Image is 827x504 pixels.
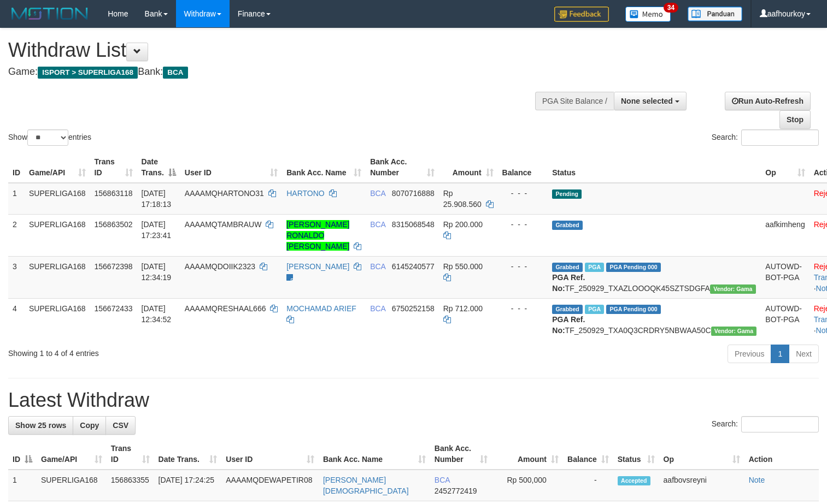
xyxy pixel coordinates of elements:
a: Note [749,476,765,484]
td: SUPERLIGA168 [37,470,107,501]
a: Copy [73,416,106,435]
th: Status [548,152,761,183]
th: ID [8,152,25,183]
th: Action [744,438,819,470]
span: PGA Pending [606,263,661,272]
td: [DATE] 17:24:25 [154,470,222,501]
td: 3 [8,256,25,298]
th: ID: activate to sort column descending [8,438,37,470]
span: Rp 550.000 [443,262,483,271]
img: Button%20Memo.svg [625,7,671,22]
span: BCA [370,220,385,229]
th: Balance [498,152,548,183]
td: AAAAMQDEWAPETIR08 [221,470,319,501]
th: Bank Acc. Number: activate to sort column ascending [430,438,492,470]
a: Show 25 rows [8,416,73,435]
span: BCA [163,67,187,79]
h4: Game: Bank: [8,67,541,78]
span: Grabbed [552,221,583,230]
div: - - - [502,261,544,272]
th: User ID: activate to sort column ascending [180,152,282,183]
th: Op: activate to sort column ascending [761,152,809,183]
h1: Latest Withdraw [8,389,819,411]
span: BCA [370,262,385,271]
th: Bank Acc. Name: activate to sort column ascending [319,438,430,470]
button: None selected [614,92,687,110]
b: PGA Ref. No: [552,273,585,293]
span: [DATE] 17:18:13 [142,189,172,209]
th: Balance: activate to sort column ascending [563,438,613,470]
input: Search: [741,129,819,146]
img: Feedback.jpg [554,7,609,22]
a: MOCHAMAD ARIEF [286,304,356,313]
div: Showing 1 to 4 of 4 entries [8,343,336,359]
th: Amount: activate to sort column ascending [492,438,563,470]
a: [PERSON_NAME][DEMOGRAPHIC_DATA] [323,476,409,495]
span: [DATE] 17:23:41 [142,220,172,240]
a: Stop [779,110,811,129]
div: - - - [502,219,544,230]
span: [DATE] 12:34:52 [142,304,172,324]
span: Copy 6145240577 to clipboard [392,262,435,271]
div: - - - [502,303,544,314]
img: panduan.png [688,7,742,21]
label: Search: [712,416,819,432]
a: Run Auto-Refresh [725,92,811,110]
label: Search: [712,129,819,146]
span: Vendor URL: https://trx31.1velocity.biz [710,284,756,294]
span: Pending [552,189,582,199]
span: 156863118 [95,189,133,198]
span: [DATE] 12:34:19 [142,262,172,282]
div: PGA Site Balance / [535,92,614,110]
span: 34 [664,3,678,13]
select: Showentries [27,129,68,146]
span: None selected [621,97,673,105]
label: Show entries [8,129,91,146]
span: Marked by aafsoycanthlai [585,263,604,272]
span: Rp 200.000 [443,220,483,229]
td: 1 [8,183,25,215]
th: Trans ID: activate to sort column ascending [107,438,154,470]
span: AAAAMQDOIIK2323 [185,262,255,271]
span: Copy 6750252158 to clipboard [392,304,435,313]
span: Copy 8070716888 to clipboard [392,189,435,198]
a: HARTONO [286,189,325,198]
th: Bank Acc. Number: activate to sort column ascending [366,152,439,183]
th: Trans ID: activate to sort column ascending [90,152,137,183]
td: SUPERLIGA168 [25,183,90,215]
span: Accepted [618,476,650,485]
span: AAAAMQHARTONO31 [185,189,264,198]
td: 1 [8,470,37,501]
span: Copy 8315068548 to clipboard [392,220,435,229]
span: Marked by aafsoycanthlai [585,305,604,314]
td: TF_250929_TXAZLOOOQK45SZTSDGFA [548,256,761,298]
span: Vendor URL: https://trx31.1velocity.biz [711,327,757,336]
span: 156863502 [95,220,133,229]
span: CSV [113,421,128,430]
span: BCA [370,304,385,313]
a: Next [789,345,819,363]
span: Grabbed [552,263,583,272]
span: Rp 712.000 [443,304,483,313]
span: Copy 2452772419 to clipboard [435,487,477,495]
h1: Withdraw List [8,39,541,61]
span: AAAAMQTAMBRAUW [185,220,262,229]
td: aafbovsreyni [659,470,744,501]
a: [PERSON_NAME] [286,262,349,271]
span: Show 25 rows [15,421,66,430]
td: - [563,470,613,501]
span: AAAAMQRESHAAL666 [185,304,266,313]
a: 1 [771,345,789,363]
span: PGA Pending [606,305,661,314]
img: MOTION_logo.png [8,5,91,22]
th: Amount: activate to sort column ascending [439,152,498,183]
span: ISPORT > SUPERLIGA168 [38,67,138,79]
input: Search: [741,416,819,432]
td: AUTOWD-BOT-PGA [761,256,809,298]
td: 4 [8,298,25,340]
span: BCA [370,189,385,198]
td: SUPERLIGA168 [25,256,90,298]
span: Copy [80,421,99,430]
th: User ID: activate to sort column ascending [221,438,319,470]
span: BCA [435,476,450,484]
